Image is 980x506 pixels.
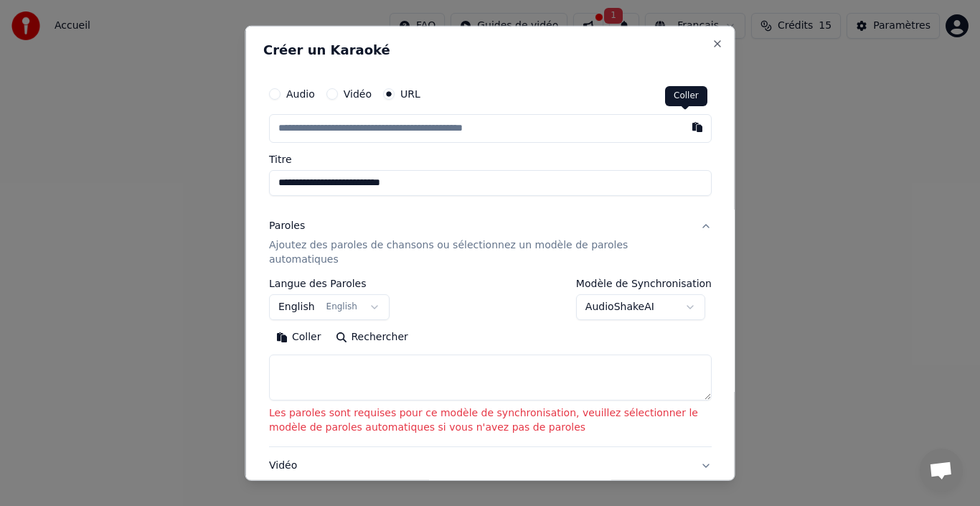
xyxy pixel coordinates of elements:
button: VidéoPersonnaliser le vidéo de karaoké : utiliser une image, une vidéo ou une couleur [269,447,712,505]
div: Vidéo [269,459,673,493]
p: Personnaliser le vidéo de karaoké : utiliser une image, une vidéo ou une couleur [269,479,673,493]
div: Paroles [269,218,305,233]
label: URL [400,88,420,98]
label: Titre [269,154,712,164]
p: Ajoutez des paroles de chansons ou sélectionnez un modèle de paroles automatiques [269,238,689,267]
button: Coller [269,326,329,349]
button: ParolesAjoutez des paroles de chansons ou sélectionnez un modèle de paroles automatiques [269,207,712,278]
button: Rechercher [328,326,415,349]
label: Langue des Paroles [269,278,390,289]
p: Les paroles sont requises pour ce modèle de synchronisation, veuillez sélectionner le modèle de p... [269,406,712,435]
div: Coller [665,86,707,106]
label: Audio [286,88,315,98]
div: ParolesAjoutez des paroles de chansons ou sélectionnez un modèle de paroles automatiques [269,278,712,446]
label: Modèle de Synchronisation [575,278,711,289]
label: Vidéo [343,88,371,98]
h2: Créer un Karaoké [263,43,717,56]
